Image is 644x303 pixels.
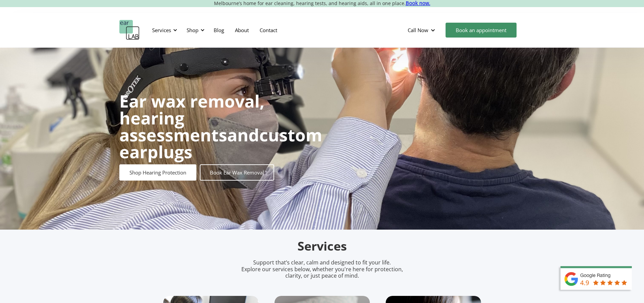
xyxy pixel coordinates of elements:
h2: Services [163,238,481,254]
a: Contact [254,20,283,40]
div: Services [148,20,179,40]
div: Shop [183,20,207,40]
div: Services [152,27,171,33]
p: Support that’s clear, calm and designed to fit your life. Explore our services below, whether you... [233,259,412,279]
strong: Ear wax removal, hearing assessments [119,90,264,146]
div: Call Now [408,27,428,33]
a: Blog [208,20,230,40]
div: Call Now [402,20,442,40]
a: Book an appointment [446,23,517,38]
div: Shop [187,27,198,33]
h1: and [119,93,322,160]
a: Shop Hearing Protection [119,164,196,181]
a: Book Ear Wax Removal [200,164,274,181]
a: About [230,20,254,40]
strong: custom earplugs [119,123,322,163]
a: home [119,20,140,40]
